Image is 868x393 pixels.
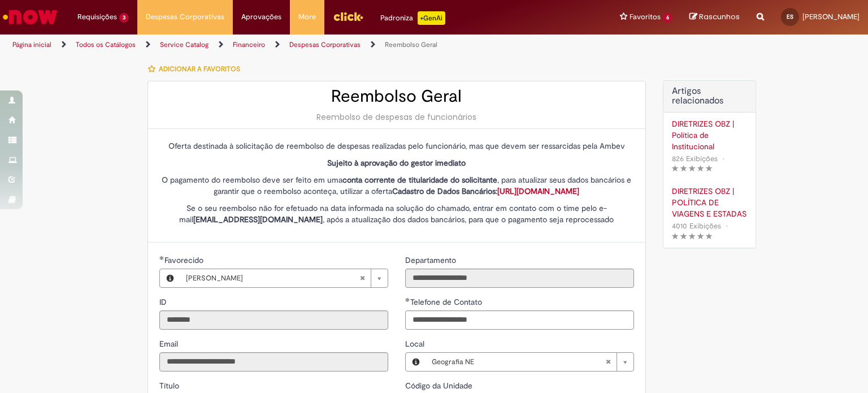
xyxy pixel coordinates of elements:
p: O pagamento do reembolso deve ser feito em uma , para atualizar seus dados bancários e garantir q... [159,174,634,197]
a: DIRETRIZES OBZ | Política de Institucional [672,118,747,152]
label: Somente leitura - Título [159,380,181,391]
span: Somente leitura - Departamento [405,255,458,265]
img: click_logo_yellow_360x200.png [333,8,363,25]
span: Somente leitura - Email [159,339,180,349]
a: Service Catalog [160,40,209,49]
ul: Trilhas de página [8,34,570,55]
span: Favoritos [630,11,661,23]
span: 6 [663,13,672,23]
span: Telefone de Contato [410,297,484,307]
abbr: Limpar campo Favorecido [354,269,371,287]
span: 826 Exibições [672,154,718,163]
span: Geografia NE [432,353,605,371]
button: Adicionar a Favoritos [147,57,246,81]
span: Obrigatório Preenchido [159,256,164,260]
span: • [723,218,730,234]
span: More [298,11,316,23]
span: Obrigatório Preenchido [405,297,410,302]
h3: Artigos relacionados [672,87,747,106]
div: Reembolso de despesas de funcionários [159,111,634,123]
span: Somente leitura - ID [159,297,169,307]
a: Reembolso Geral [385,40,437,49]
a: [PERSON_NAME]Limpar campo Favorecido [180,269,388,287]
p: Se o seu reembolso não for efetuado na data informada na solução do chamado, entrar em contato co... [159,202,634,225]
a: Despesas Corporativas [289,40,361,49]
label: Somente leitura - Email [159,338,180,349]
span: • [720,151,727,166]
abbr: Limpar campo Local [600,353,617,371]
span: 3 [119,13,129,23]
span: 4010 Exibições [672,221,721,231]
div: Padroniza [380,11,445,25]
img: ServiceNow [1,6,59,28]
button: Favorecido, Visualizar este registro Erick Nilton Suizu [160,269,180,287]
span: ES [787,13,793,20]
strong: Sujeito à aprovação do gestor imediato [327,158,466,168]
span: Somente leitura - Código da Unidade [405,381,475,391]
span: [PERSON_NAME] [186,269,359,287]
span: Aprovações [241,11,281,23]
a: Geografia NELimpar campo Local [426,353,633,371]
strong: [EMAIL_ADDRESS][DOMAIN_NAME] [193,214,323,224]
a: DIRETRIZES OBZ | POLÍTICA DE VIAGENS E ESTADAS [672,185,747,219]
p: +GenAi [418,11,445,25]
label: Somente leitura - ID [159,296,169,308]
input: ID [159,310,388,330]
a: Rascunhos [689,12,740,23]
span: Somente leitura - Título [159,381,181,391]
input: Telefone de Contato [405,310,634,330]
a: Financeiro [233,40,265,49]
a: Todos os Catálogos [76,40,136,49]
h2: Reembolso Geral [159,87,634,106]
span: [PERSON_NAME] [802,12,860,21]
span: Adicionar a Favoritos [159,64,240,74]
span: Requisições [77,11,117,23]
span: Despesas Corporativas [146,11,224,23]
a: [URL][DOMAIN_NAME] [497,186,579,196]
label: Somente leitura - Departamento [405,254,458,266]
strong: Cadastro de Dados Bancários: [392,186,579,196]
span: Local [405,339,427,349]
label: Somente leitura - Código da Unidade [405,380,475,391]
button: Local, Visualizar este registro Geografia NE [406,353,426,371]
p: Oferta destinada à solicitação de reembolso de despesas realizadas pelo funcionário, mas que deve... [159,140,634,152]
a: Página inicial [12,40,51,49]
input: Email [159,352,388,372]
span: Rascunhos [699,11,740,22]
strong: conta corrente de titularidade do solicitante [342,175,497,185]
span: Necessários - Favorecido [164,255,206,265]
input: Departamento [405,269,634,288]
